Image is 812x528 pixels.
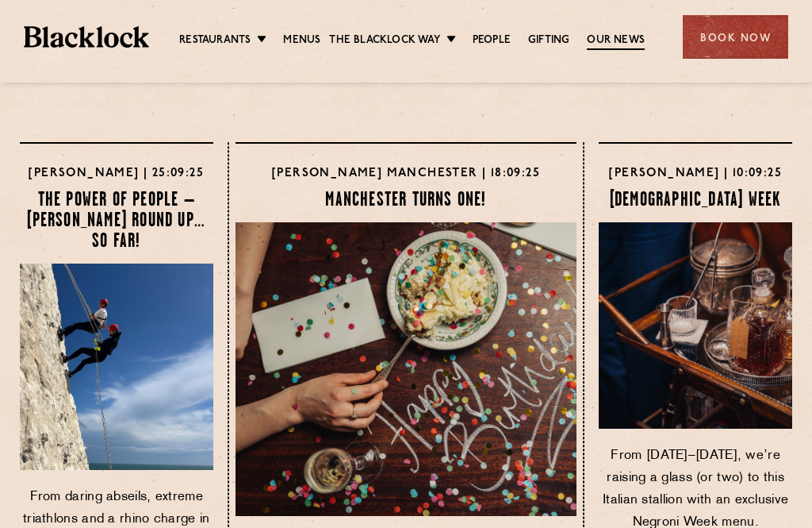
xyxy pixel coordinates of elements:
a: The Blacklock Way [329,33,439,48]
a: Our News [587,33,645,50]
a: People [473,33,511,48]
img: BIRTHDAY-CHEESECAKE-Apr25-Blacklock-6834-scaled.jpg [236,222,576,516]
h4: The Power of People – [PERSON_NAME] round up… so far! [20,191,213,252]
img: KoWl4P10ADDlSAyYs0GLmJ1O0fTzgqz3vghPAash.jpg [20,264,213,470]
img: Jun24-BLSummer-03730-Blank-labels--e1758200145668.jpg [599,222,792,429]
h4: [PERSON_NAME] | 25:09:25 [20,164,213,184]
h4: [PERSON_NAME] | 10:09:25 [599,164,792,184]
img: BL_Textured_Logo-footer-cropped.svg [24,26,149,48]
a: Gifting [528,33,569,48]
div: Book Now [683,15,788,59]
a: Menus [283,33,320,48]
h4: [PERSON_NAME] Manchester | 18:09:25 [236,164,576,184]
h4: [DEMOGRAPHIC_DATA] WEEK [599,191,792,211]
a: Restaurants [179,33,251,48]
h4: MANCHESTER TURNS ONE! [236,191,576,211]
